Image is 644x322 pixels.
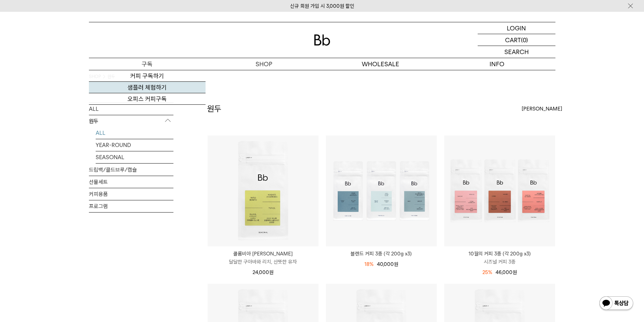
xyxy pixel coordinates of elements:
a: 선물세트 [89,176,173,188]
p: 콜롬비아 [PERSON_NAME] [208,250,318,258]
p: 원두 [89,115,173,127]
a: ALL [89,103,173,115]
a: SHOP [206,58,322,70]
img: 카카오톡 채널 1:1 채팅 버튼 [599,296,634,312]
a: 구독 [89,58,206,70]
a: CART (0) [478,34,555,46]
span: [PERSON_NAME] [522,105,562,113]
span: 원 [269,269,273,275]
a: 콜롬비아 [PERSON_NAME] 달달한 구아바와 리치, 산뜻한 유자 [208,250,318,266]
p: INFO [439,58,555,70]
p: 달달한 구아바와 리치, 산뜻한 유자 [208,258,318,266]
p: WHOLESALE [322,58,439,70]
img: 로고 [314,34,330,46]
a: 드립백/콜드브루/캡슐 [89,164,173,176]
span: 40,000 [377,261,398,267]
div: 25% [482,268,492,276]
a: 샘플러 체험하기 [89,82,206,93]
a: 신규 회원 가입 시 3,000원 할인 [290,3,354,9]
span: 46,000 [496,269,517,275]
a: YEAR-ROUND [96,139,173,151]
span: 원 [512,269,517,275]
a: LOGIN [478,22,555,34]
span: 원 [394,261,398,267]
a: 커피용품 [89,188,173,200]
h2: 원두 [207,103,221,115]
p: 시즈널 커피 3종 [444,258,555,266]
div: 18% [364,260,374,268]
img: 10월의 커피 3종 (각 200g x3) [444,135,555,246]
p: SEARCH [504,46,529,58]
a: SEASONAL [96,151,173,163]
a: ALL [96,127,173,139]
p: 10월의 커피 3종 (각 200g x3) [444,250,555,258]
img: 콜롬비아 파티오 보니토 [208,135,318,246]
p: (0) [521,34,528,46]
a: 커피 구독하기 [89,70,206,82]
a: 오피스 커피구독 [89,93,206,105]
p: CART [505,34,521,46]
span: 24,000 [253,269,273,275]
a: 프로그램 [89,200,173,212]
img: 블렌드 커피 3종 (각 200g x3) [326,135,437,246]
a: 10월의 커피 3종 (각 200g x3) 시즈널 커피 3종 [444,250,555,266]
p: LOGIN [507,22,526,34]
a: 블렌드 커피 3종 (각 200g x3) [326,250,437,258]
